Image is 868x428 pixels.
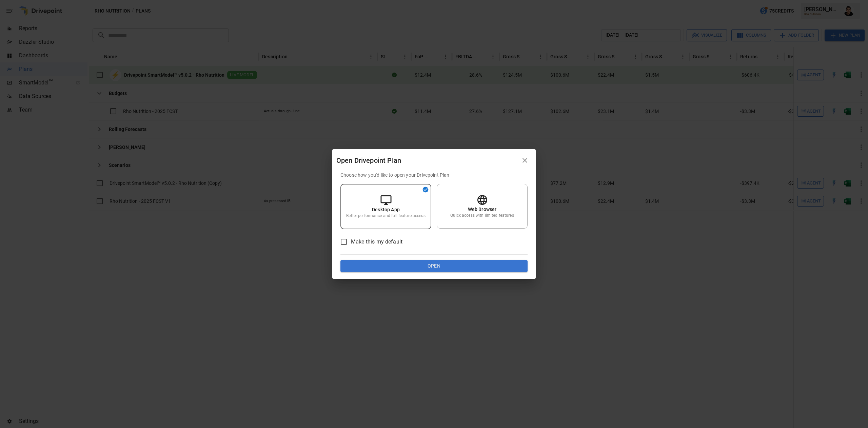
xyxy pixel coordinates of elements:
[336,155,518,166] div: Open Drivepoint Plan
[340,172,528,178] p: Choose how you'd like to open your Drivepoint Plan
[351,238,402,246] span: Make this my default
[346,213,425,219] p: Better performance and full feature access
[340,260,528,272] button: Open
[372,206,400,213] p: Desktop App
[468,206,497,213] p: Web Browser
[450,213,514,218] p: Quick access with limited features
